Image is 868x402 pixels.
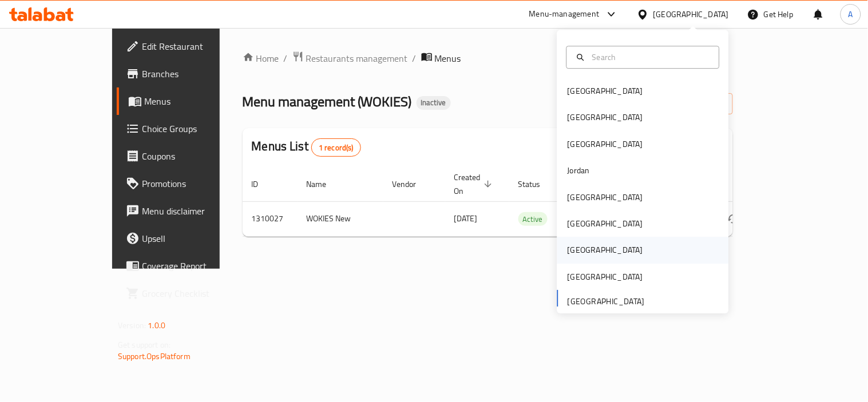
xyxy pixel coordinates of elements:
input: Search [588,51,712,63]
span: Promotions [142,177,248,190]
span: Menu disclaimer [142,204,248,218]
a: Menu disclaimer [117,197,257,225]
span: Edit Restaurant [142,39,248,53]
span: Created On [454,170,496,198]
span: Branches [142,67,248,81]
a: Grocery Checklist [117,280,257,307]
span: Choice Groups [142,122,248,136]
span: Upsell [142,232,248,245]
span: Vendor [393,177,431,191]
span: Get support on: [118,337,171,352]
td: WOKIES New [298,201,383,236]
div: Menu-management [529,7,600,21]
span: Status [518,177,556,191]
span: 1.0.0 [148,318,165,333]
div: [GEOGRAPHIC_DATA] [568,217,643,230]
div: Total records count [311,138,361,157]
a: Menus [117,87,257,115]
li: / [284,51,288,65]
div: [GEOGRAPHIC_DATA] [568,191,643,204]
div: Inactive [417,96,451,110]
div: [GEOGRAPHIC_DATA] [568,112,643,124]
div: [GEOGRAPHIC_DATA] [568,85,643,97]
span: Coupons [142,149,248,163]
a: Restaurants management [292,51,408,66]
a: Choice Groups [117,115,257,142]
a: Coverage Report [117,252,257,280]
div: [GEOGRAPHIC_DATA] [568,244,643,257]
li: / [413,51,417,65]
span: 1 record(s) [312,142,360,153]
a: Edit Restaurant [117,33,257,60]
span: Menus [144,94,248,108]
span: Active [518,213,548,226]
span: ID [252,177,274,191]
a: Branches [117,60,257,87]
span: Restaurants management [306,51,408,65]
span: [DATE] [454,211,478,226]
div: Jordan [568,164,590,177]
span: Menus [435,51,461,65]
span: Name [307,177,342,191]
span: Version: [118,318,146,333]
a: Home [243,51,279,65]
span: Grocery Checklist [142,286,248,300]
div: [GEOGRAPHIC_DATA] [653,8,729,21]
a: Upsell [117,225,257,252]
div: [GEOGRAPHIC_DATA] [568,270,643,283]
a: Support.OpsPlatform [118,349,191,364]
table: enhanced table [243,167,811,237]
span: Menu management ( WOKIES ) [243,89,412,114]
a: Coupons [117,142,257,170]
a: Promotions [117,170,257,197]
span: Coverage Report [142,259,248,273]
nav: breadcrumb [243,51,733,66]
div: [GEOGRAPHIC_DATA] [568,138,643,150]
span: Inactive [417,98,451,108]
h2: Menus List [252,138,361,157]
td: 1310027 [243,201,298,236]
span: A [849,8,853,21]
